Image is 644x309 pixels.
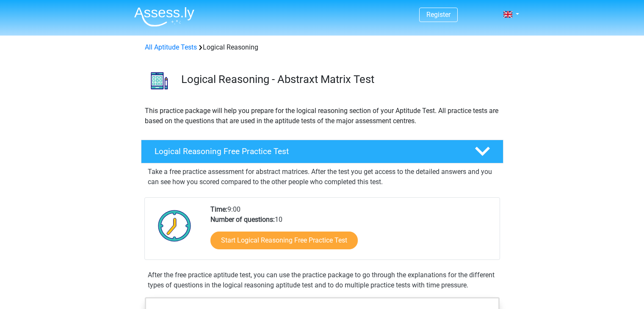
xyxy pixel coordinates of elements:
[181,73,497,86] h3: Logical Reasoning - Abstraxt Matrix Test
[210,215,275,223] b: Number of questions:
[141,63,177,99] img: logical reasoning
[148,167,497,187] p: Take a free practice assessment for abstract matrices. After the test you get access to the detai...
[210,232,358,249] a: Start Logical Reasoning Free Practice Test
[204,204,499,259] div: 9:00 10
[426,11,451,19] a: Register
[141,42,503,52] div: Logical Reasoning
[153,204,196,247] img: Clock
[155,146,461,156] h4: Logical Reasoning Free Practice Test
[144,270,500,290] div: After the free practice aptitude test, you can use the practice package to go through the explana...
[134,7,194,27] img: Assessly
[138,140,507,163] a: Logical Reasoning Free Practice Test
[145,43,197,51] a: All Aptitude Tests
[145,106,500,126] p: This practice package will help you prepare for the logical reasoning section of your Aptitude Te...
[210,205,227,213] b: Time:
